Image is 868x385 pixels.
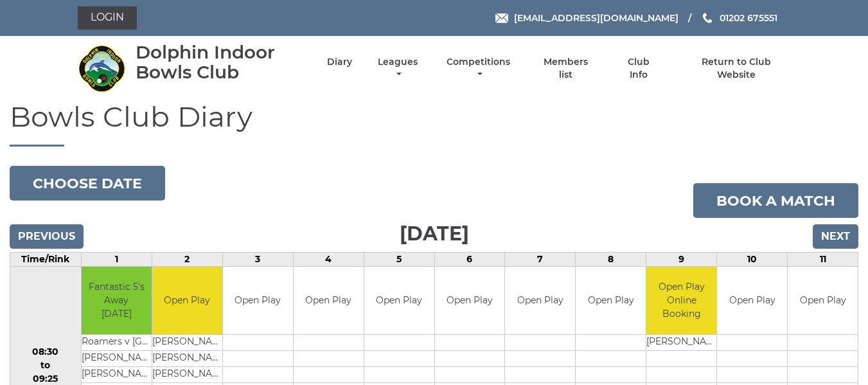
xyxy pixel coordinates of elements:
[703,13,712,23] img: Phone us
[223,267,293,334] td: Open Play
[152,253,222,267] td: 2
[364,253,434,267] td: 5
[434,253,505,267] td: 6
[293,253,364,267] td: 4
[152,334,222,350] td: [PERSON_NAME]
[152,350,222,366] td: [PERSON_NAME]
[82,366,152,382] td: [PERSON_NAME]
[10,253,82,267] td: Time/Rink
[536,56,595,81] a: Members list
[693,183,858,218] a: Book a match
[81,253,152,267] td: 1
[505,253,576,267] td: 7
[717,253,788,267] td: 10
[788,253,858,267] td: 11
[136,42,305,82] div: Dolphin Indoor Bowls Club
[576,267,646,334] td: Open Play
[646,334,716,350] td: [PERSON_NAME]
[646,267,716,334] td: Open Play Online Booking
[720,12,777,24] span: 01202 675551
[495,11,678,25] a: Email [EMAIL_ADDRESS][DOMAIN_NAME]
[82,267,152,334] td: Fantastic 5's Away [DATE]
[78,6,137,30] a: Login
[82,334,152,350] td: Roamers v [GEOGRAPHIC_DATA]
[505,267,575,334] td: Open Play
[813,224,858,249] input: Next
[788,267,858,334] td: Open Play
[294,267,364,334] td: Open Play
[82,350,152,366] td: [PERSON_NAME]
[618,56,660,81] a: Club Info
[222,253,293,267] td: 3
[78,44,126,93] img: Dolphin Indoor Bowls Club
[10,166,165,201] button: Choose date
[152,366,222,382] td: [PERSON_NAME]
[327,56,352,68] a: Diary
[152,267,222,334] td: Open Play
[514,12,678,24] span: [EMAIL_ADDRESS][DOMAIN_NAME]
[435,267,505,334] td: Open Play
[375,56,421,81] a: Leagues
[10,101,858,147] h1: Bowls Club Diary
[10,224,84,249] input: Previous
[495,13,508,23] img: Email
[717,267,787,334] td: Open Play
[364,267,434,334] td: Open Play
[646,253,717,267] td: 9
[444,56,514,81] a: Competitions
[701,11,777,25] a: Phone us 01202 675551
[682,56,790,81] a: Return to Club Website
[576,253,646,267] td: 8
